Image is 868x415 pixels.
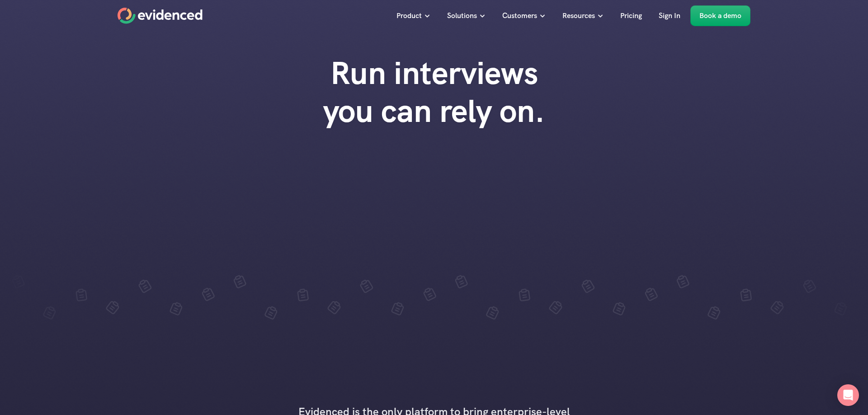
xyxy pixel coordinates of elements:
div: Open Intercom Messenger [837,384,859,406]
a: Pricing [613,5,649,26]
p: Pricing [620,10,642,22]
p: Product [396,10,422,22]
p: Book a demo [699,10,741,22]
p: Solutions [447,10,477,22]
p: Customers [502,10,537,22]
p: Resources [562,10,595,22]
a: Sign In [652,5,687,26]
a: Book a demo [690,5,750,26]
h1: Run interviews you can rely on. [305,54,563,130]
p: Sign In [659,10,680,22]
a: Home [118,8,203,24]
